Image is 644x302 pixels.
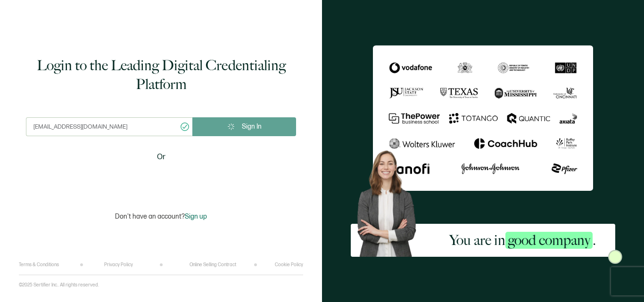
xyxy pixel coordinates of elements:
[449,231,596,250] h2: You are in .
[608,250,622,264] img: Sertifier Login
[157,151,165,163] span: Or
[275,262,303,268] a: Cookie Policy
[104,262,133,268] a: Privacy Policy
[505,232,593,249] span: good company
[26,56,296,94] h1: Login to the Leading Digital Credentialing Platform
[102,169,220,190] iframe: Botón de Acceder con Google
[19,282,99,288] p: ©2025 Sertifier Inc.. All rights reserved.
[190,262,236,268] a: Online Selling Contract
[373,45,593,190] img: Sertifier Login - You are in <span class="strong-h">good company</span>.
[19,262,59,268] a: Terms & Conditions
[26,117,192,136] input: Enter your work email address
[351,145,430,256] img: Sertifier Login - You are in <span class="strong-h">good company</span>. Hero
[185,212,207,220] span: Sign up
[180,122,190,132] ion-icon: checkmark circle outline
[115,212,207,220] p: Don't have an account?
